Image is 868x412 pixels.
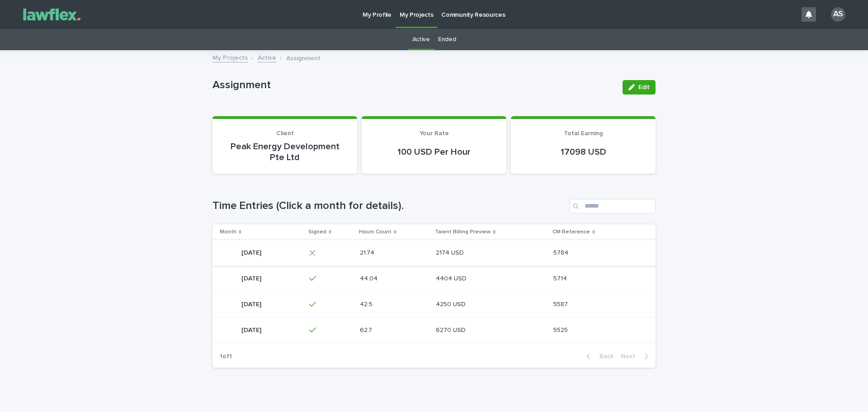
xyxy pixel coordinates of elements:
[241,247,263,257] p: [DATE]
[436,325,467,334] p: 6270 USD
[212,52,248,62] a: My Projects
[212,79,615,92] p: Assignment
[220,227,236,237] p: Month
[212,317,656,343] tr: [DATE][DATE] 62.762.7 6270 USD6270 USD 55255525
[212,265,656,291] tr: [DATE][DATE] 44.0444.04 4404 USD4404 USD 57145714
[553,247,570,257] p: 5784
[212,346,239,368] p: 1 of 1
[360,325,374,334] p: 62.7
[276,130,294,137] span: Client
[621,353,641,360] span: Next
[564,130,603,137] span: Total Earning
[241,299,263,308] p: [DATE]
[553,299,570,308] p: 5587
[212,240,656,265] tr: [DATE][DATE] 21.7421.74 2174 USD2174 USD 57845784
[223,141,346,163] p: Peak Energy Development Pte Ltd
[638,84,650,90] span: Edit
[570,199,656,213] input: Search
[438,29,456,50] a: Ended
[420,130,449,137] span: Your Rate
[212,199,566,213] h1: Time Entries (Click a month for details).
[360,273,379,283] p: 44.04
[308,227,326,237] p: Signed
[436,273,468,283] p: 4404 USD
[594,353,613,360] span: Back
[436,247,466,257] p: 2174 USD
[552,227,590,237] p: CM Reference
[522,147,645,157] p: 17098 USD
[831,7,845,22] div: AS
[286,52,321,62] p: Assignment
[435,227,491,237] p: Talent Billing Preview
[241,273,263,283] p: [DATE]
[212,291,656,317] tr: [DATE][DATE] 42.542.5 4250 USD4250 USD 55875587
[258,52,276,62] a: Active
[359,227,392,237] p: Hours Count
[360,247,376,257] p: 21.74
[553,273,569,283] p: 5714
[579,352,617,360] button: Back
[623,80,656,95] button: Edit
[18,5,86,24] img: Gnvw4qrBSHOAfo8VMhG6
[360,299,374,308] p: 42.5
[553,325,570,334] p: 5525
[373,147,495,157] p: 100 USD Per Hour
[617,352,656,360] button: Next
[412,29,430,50] a: Active
[436,299,467,308] p: 4250 USD
[241,325,263,334] p: [DATE]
